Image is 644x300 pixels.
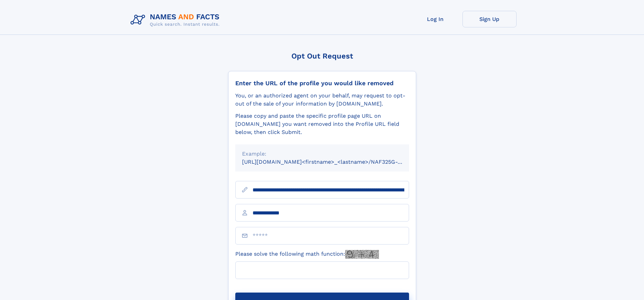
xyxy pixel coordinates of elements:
label: Please solve the following math function: [235,250,379,259]
small: [URL][DOMAIN_NAME]<firstname>_<lastname>/NAF325G-xxxxxxxx [242,159,422,165]
div: Please copy and paste the specific profile page URL on [DOMAIN_NAME] you want removed into the Pr... [235,112,409,136]
div: You, or an authorized agent on your behalf, may request to opt-out of the sale of your informatio... [235,92,409,108]
img: Logo Names and Facts [128,11,225,29]
div: Example: [242,150,402,158]
a: Sign Up [462,11,517,27]
div: Opt Out Request [228,52,416,60]
a: Log In [408,11,462,27]
div: Enter the URL of the profile you would like removed [235,79,409,87]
